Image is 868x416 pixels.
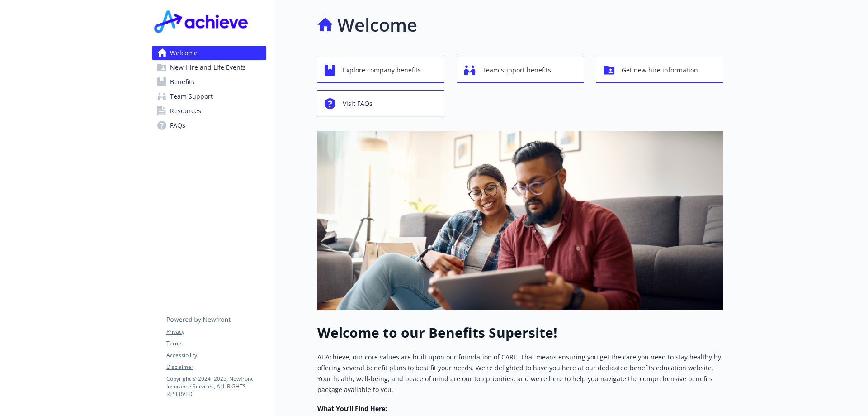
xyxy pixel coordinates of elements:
a: New Hire and Life Events [152,60,266,75]
img: overview page banner [317,131,723,310]
a: Terms [166,339,266,348]
span: Welcome [170,46,198,60]
span: FAQs [170,118,185,133]
p: At Achieve, our core values are built upon our foundation of CARE. That means ensuring you get th... [317,352,723,395]
button: Visit FAQs [317,90,444,116]
span: Team Support [170,89,213,104]
a: Resources [152,104,266,118]
h1: Welcome to our Benefits Supersite! [317,325,723,341]
span: Team support benefits [482,62,551,79]
button: Team support benefits [457,57,584,83]
a: Welcome [152,46,266,60]
a: Benefits [152,75,266,89]
a: FAQs [152,118,266,133]
span: Benefits [170,75,194,89]
span: New Hire and Life Events [170,60,246,75]
button: Explore company benefits [317,57,444,83]
a: Disclaimer [166,363,266,371]
a: Team Support [152,89,266,104]
strong: What You’ll Find Here: [317,404,387,413]
h1: Welcome [337,11,417,38]
a: Privacy [166,328,266,336]
span: Explore company benefits [343,62,421,79]
span: Get new hire information [622,62,698,79]
button: Get new hire information [596,57,723,83]
span: Visit FAQs [343,95,373,112]
a: Accessibility [166,351,266,359]
p: Copyright © 2024 - 2025 , Newfront Insurance Services, ALL RIGHTS RESERVED [166,375,266,398]
span: Resources [170,104,201,118]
